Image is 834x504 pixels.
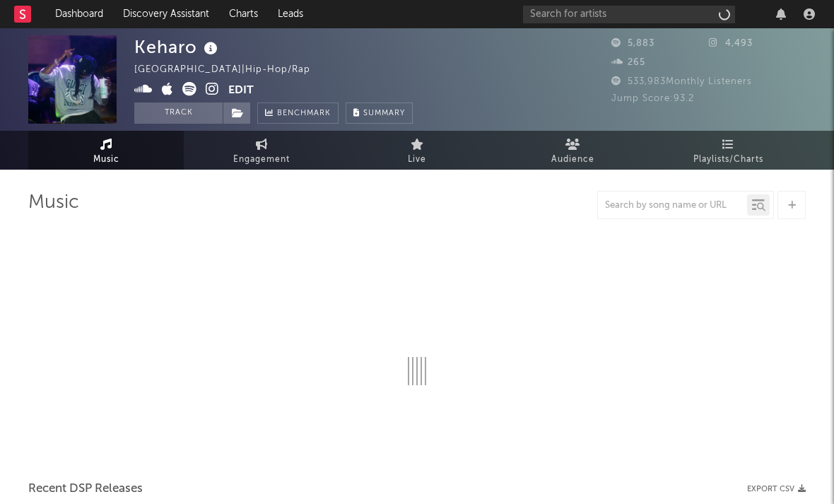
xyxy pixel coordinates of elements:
[346,102,413,124] button: Summary
[257,102,339,124] a: Benchmark
[747,485,806,493] button: Export CSV
[277,105,331,122] span: Benchmark
[233,151,290,168] span: Engagement
[228,82,254,100] button: Edit
[598,200,747,211] input: Search by song name or URL
[693,151,763,168] span: Playlists/Charts
[611,58,645,67] span: 265
[650,131,806,170] a: Playlists/Charts
[611,39,654,48] span: 5,883
[709,39,753,48] span: 4,493
[551,151,594,168] span: Audience
[134,61,327,78] div: [GEOGRAPHIC_DATA] | Hip-Hop/Rap
[363,110,405,117] span: Summary
[611,94,694,103] span: Jump Score: 93.2
[134,102,223,124] button: Track
[339,131,495,170] a: Live
[93,151,119,168] span: Music
[495,131,650,170] a: Audience
[611,77,752,86] span: 533,983 Monthly Listeners
[523,6,735,23] input: Search for artists
[28,481,143,498] span: Recent DSP Releases
[134,35,221,59] div: Keharo
[184,131,339,170] a: Engagement
[28,131,184,170] a: Music
[408,151,426,168] span: Live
